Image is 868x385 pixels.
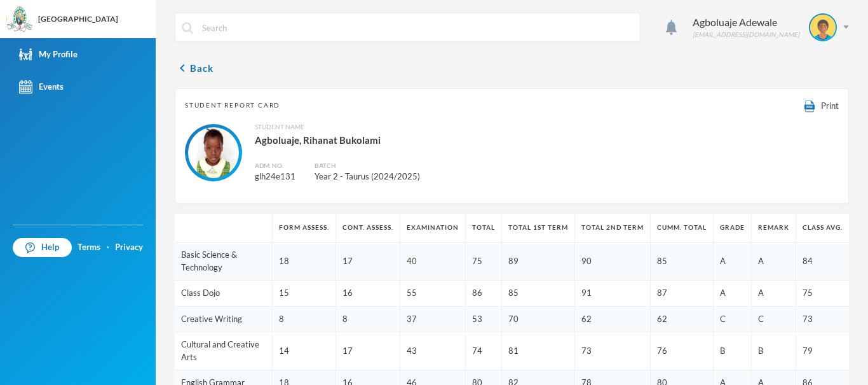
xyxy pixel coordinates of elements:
[175,281,273,307] td: Class Dojo
[502,332,575,370] td: 81
[714,242,752,281] td: A
[336,306,400,332] td: 8
[466,242,502,281] td: 75
[115,241,143,254] a: Privacy
[575,214,651,242] th: Total 2nd Term
[273,214,336,242] th: Form Assess.
[693,15,799,30] div: Agboluaje Adewale
[466,332,502,370] td: 74
[502,214,575,242] th: Total 1st Term
[336,242,400,281] td: 17
[466,306,502,332] td: 53
[752,281,796,307] td: A
[651,242,714,281] td: 85
[400,214,466,242] th: Examination
[175,60,190,76] i: chevron_left
[502,306,575,332] td: 70
[651,281,714,307] td: 87
[466,214,502,242] th: Total
[400,242,466,281] td: 40
[714,332,752,370] td: B
[810,15,836,40] img: STUDENT
[651,214,714,242] th: Cumm. Total
[13,238,72,257] a: Help
[188,127,239,178] img: STUDENT
[336,281,400,307] td: 16
[185,101,280,110] span: Student Report Card
[752,306,796,332] td: C
[796,332,850,370] td: 79
[336,332,400,370] td: 17
[255,122,458,132] div: Student Name
[796,242,850,281] td: 84
[38,13,118,25] div: [GEOGRAPHIC_DATA]
[175,242,273,281] td: Basic Science & Technology
[575,281,651,307] td: 91
[273,281,336,307] td: 15
[19,80,64,94] div: Events
[575,332,651,370] td: 73
[182,22,193,34] img: search
[714,214,752,242] th: Grade
[752,242,796,281] td: A
[19,48,78,61] div: My Profile
[466,281,502,307] td: 86
[502,281,575,307] td: 85
[7,7,32,32] img: logo
[651,306,714,332] td: 62
[336,214,400,242] th: Cont. Assess.
[107,241,109,254] div: ·
[78,241,100,254] a: Terms
[400,306,466,332] td: 37
[175,60,214,76] button: chevron_leftBack
[273,242,336,281] td: 18
[400,281,466,307] td: 55
[502,242,575,281] td: 89
[255,161,295,171] div: Adm. No.
[273,332,336,370] td: 14
[752,332,796,370] td: B
[175,332,273,370] td: Cultural and Creative Arts
[315,161,420,171] div: Batch
[714,306,752,332] td: C
[255,171,295,183] div: glh24e131
[575,242,651,281] td: 90
[255,132,458,148] div: Agboluaje, Rihanat Bukolami
[796,306,850,332] td: 73
[796,281,850,307] td: 75
[651,332,714,370] td: 76
[201,13,634,42] input: Search
[175,306,273,332] td: Creative Writing
[315,171,420,183] div: Year 2 - Taurus (2024/2025)
[400,332,466,370] td: 43
[575,306,651,332] td: 62
[796,214,850,242] th: Class Avg.
[693,30,799,39] div: [EMAIL_ADDRESS][DOMAIN_NAME]
[752,214,796,242] th: Remark
[714,281,752,307] td: A
[273,306,336,332] td: 8
[821,101,839,111] span: Print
